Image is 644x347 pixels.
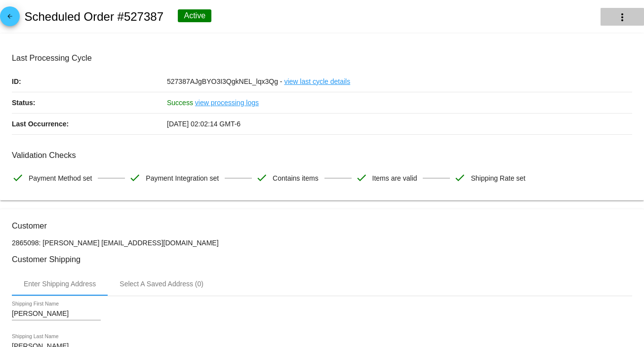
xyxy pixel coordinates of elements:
mat-icon: arrow_back [4,13,16,25]
h3: Customer [12,221,632,231]
span: Payment Integration set [146,168,219,189]
mat-icon: more_vert [616,11,628,23]
p: ID: [12,71,167,92]
span: Payment Method set [29,168,92,189]
span: [DATE] 02:02:14 GMT-6 [167,120,241,128]
span: Items are valid [372,168,417,189]
h3: Last Processing Cycle [12,53,632,63]
p: Last Occurrence: [12,114,167,134]
span: Success [167,99,193,107]
mat-icon: check [356,172,367,184]
a: view last cycle details [284,71,350,92]
span: Shipping Rate set [471,168,525,189]
p: Status: [12,92,167,113]
mat-icon: check [256,172,268,184]
h2: Scheduled Order #527387 [24,10,163,24]
mat-icon: check [454,172,466,184]
a: view processing logs [195,92,259,113]
h3: Validation Checks [12,151,632,160]
p: 2865098: [PERSON_NAME] [EMAIL_ADDRESS][DOMAIN_NAME] [12,239,632,247]
div: Active [178,9,211,22]
input: Shipping First Name [12,310,101,318]
span: 527387AJgBYO3I3QgkNEL_lqx3Qg - [167,77,282,85]
mat-icon: check [129,172,141,184]
div: Enter Shipping Address [24,280,96,288]
span: Contains items [273,168,319,189]
mat-icon: check [12,172,24,184]
div: Select A Saved Address (0) [120,280,203,288]
h3: Customer Shipping [12,255,632,264]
